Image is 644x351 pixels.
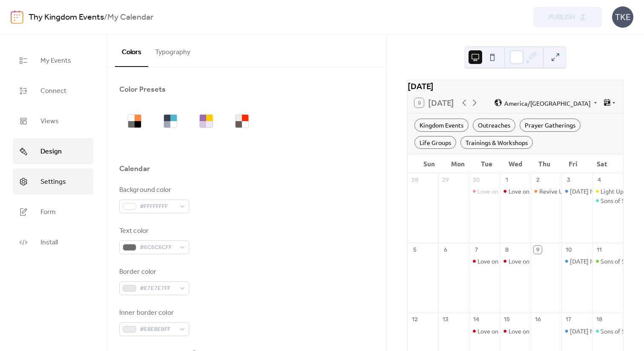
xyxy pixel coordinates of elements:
[140,284,175,294] span: #E7E7E7FF
[119,267,187,277] div: Border color
[40,84,66,98] span: Connect
[140,243,175,253] span: #6C6C6CFF
[148,35,197,66] button: Typography
[13,229,93,255] a: Install
[40,54,71,67] span: My Events
[140,325,175,335] span: #EBEBEBFF
[13,78,93,104] a: Connect
[11,10,23,24] img: logo
[119,84,166,95] div: Color Presets
[13,199,93,225] a: Form
[104,9,107,26] b: /
[115,35,148,67] button: Colors
[29,9,104,26] a: Thy Kingdom Events
[119,185,187,195] div: Background color
[13,138,93,164] a: Design
[13,168,93,194] a: Settings
[40,145,62,158] span: Design
[40,206,56,219] span: Form
[119,226,187,236] div: Text color
[140,202,175,212] span: #FFFFFFFF
[13,108,93,134] a: Views
[40,115,59,128] span: Views
[107,9,153,26] b: My Calendar
[40,175,66,189] span: Settings
[40,236,58,249] span: Install
[13,47,93,73] a: My Events
[119,164,150,174] div: Calendar
[612,6,633,28] div: TKE
[119,308,187,318] div: Inner border color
